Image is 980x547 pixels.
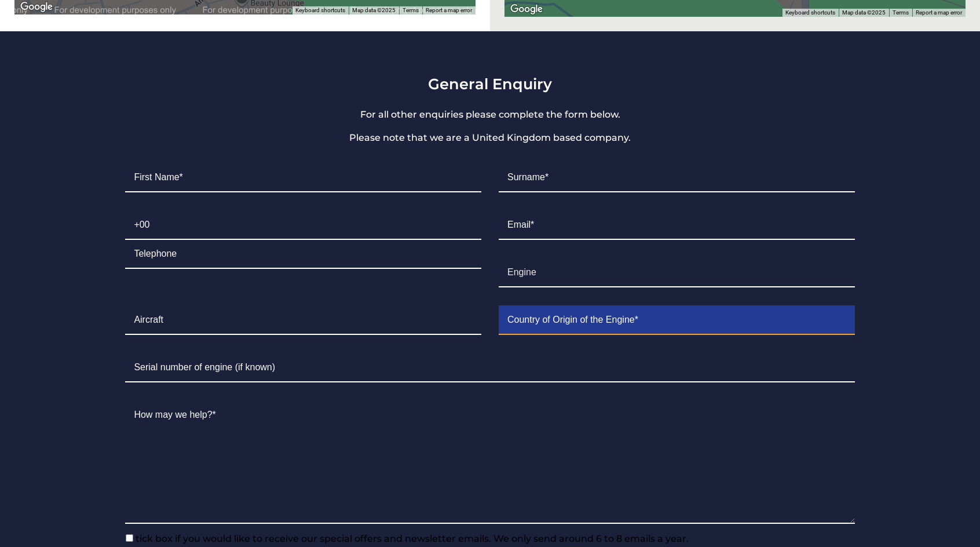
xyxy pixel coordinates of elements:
[125,306,481,335] input: Aircraft
[125,240,481,269] input: Telephone
[507,2,546,17] img: Google
[785,9,835,17] button: Keyboard shortcuts
[499,163,855,192] input: Surname*
[125,211,481,240] input: +00
[295,6,345,14] button: Keyboard shortcuts
[426,7,472,13] a: Report a map error
[352,7,396,13] span: Map data ©2025
[499,211,855,240] input: Email*
[116,108,863,122] p: For all other enquiries please complete the form below.
[403,7,419,13] a: Terms (opens in new tab)
[126,534,133,542] input: tick box if you would like to receive our special offers and newsletter emails. We only send arou...
[116,75,863,93] h3: General Enquiry
[842,9,886,16] span: Map data ©2025
[893,9,909,16] a: Terms (opens in new tab)
[507,2,546,17] a: Open this area in Google Maps (opens a new window)
[916,9,962,16] a: Report a map error
[133,533,689,544] span: tick box if you would like to receive our special offers and newsletter emails. We only send arou...
[125,353,854,382] input: Serial number of engine (if known)
[116,131,863,145] p: Please note that we are a United Kingdom based company.
[125,163,481,192] input: First Name*
[499,306,855,335] input: Country of Origin of the Engine*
